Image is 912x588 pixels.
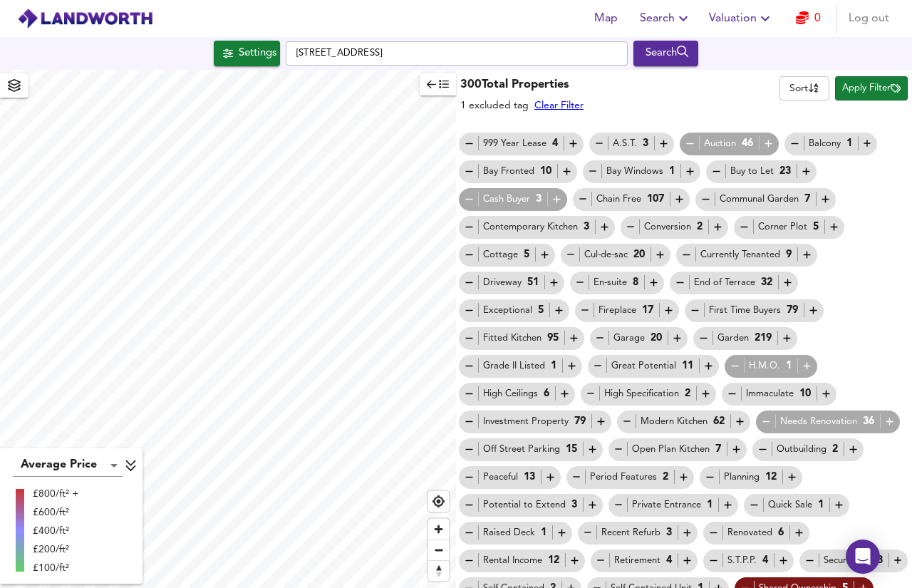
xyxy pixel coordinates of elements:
button: Map [583,4,628,33]
div: £400/ft² [33,524,78,538]
a: 0 [796,9,821,29]
div: £600/ft² [33,505,78,520]
button: Log out [843,4,895,33]
span: Map [589,9,623,29]
button: Search [633,41,698,66]
a: Clear Filter [534,100,584,110]
div: Open Intercom Messenger [846,540,880,574]
span: Zoom out [428,540,449,560]
button: Settings [214,41,280,66]
span: Apply Filter [842,81,901,97]
button: Search [634,4,698,33]
span: Reset bearing to north [428,561,449,581]
button: Zoom out [428,540,449,560]
div: £200/ft² [33,542,78,557]
div: Settings [239,44,276,63]
button: Valuation [703,4,779,33]
button: Apply Filter [835,76,908,100]
div: Search [637,44,695,63]
div: Run Your Search [633,41,698,66]
button: Find my location [428,491,449,512]
button: 0 [785,4,831,33]
h3: 300 Total Properties [460,77,584,93]
span: Valuation [709,9,774,29]
input: Enter a location... [286,41,628,66]
div: £800/ft² + [33,487,78,501]
img: logo [17,8,153,29]
div: Average Price [13,454,123,477]
div: 1 excluded tag [460,98,584,113]
div: £100/ft² [33,561,78,575]
button: Zoom in [428,519,449,540]
div: Click to configure Search Settings [214,41,280,66]
span: Log out [849,9,889,29]
span: Search [640,9,692,29]
button: Reset bearing to north [428,560,449,581]
div: Sort [779,76,829,100]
